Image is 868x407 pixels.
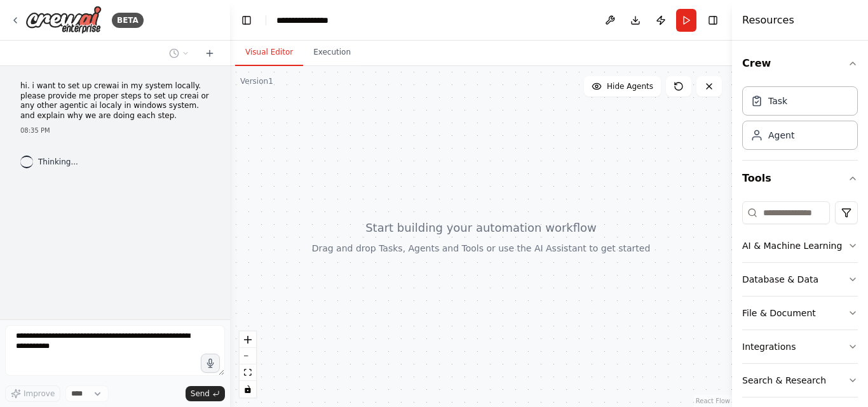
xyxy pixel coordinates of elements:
[235,39,303,66] button: Visual Editor
[164,46,194,61] button: Switch to previous chat
[742,364,858,397] button: Search & Research
[20,126,210,135] div: 08:35 PM
[200,46,220,61] button: Start a new chat
[768,95,787,107] div: Task
[24,389,55,399] span: Improve
[742,13,794,28] h4: Resources
[240,381,256,397] button: toggle interactivity
[191,389,210,399] span: Send
[5,385,60,402] button: Improve
[704,11,722,29] button: Hide right sidebar
[20,81,210,121] p: hi. i want to set up crewai in my system locally. please provide me proper steps to set up creai ...
[696,397,730,404] a: React Flow attribution
[742,297,858,330] button: File & Document
[112,13,144,28] div: BETA
[742,330,858,363] button: Integrations
[201,354,220,373] button: Click to speak your automation idea
[303,39,361,66] button: Execution
[240,348,256,364] button: zoom out
[240,364,256,381] button: fit view
[742,307,816,319] div: File & Document
[768,129,794,142] div: Agent
[276,14,340,27] nav: breadcrumb
[742,273,818,286] div: Database & Data
[742,263,858,296] button: Database & Data
[607,81,653,91] span: Hide Agents
[742,229,858,262] button: AI & Machine Learning
[584,76,661,97] button: Hide Agents
[742,340,796,353] div: Integrations
[238,11,255,29] button: Hide left sidebar
[742,374,826,387] div: Search & Research
[240,331,256,348] button: zoom in
[25,6,102,34] img: Logo
[742,81,858,160] div: Crew
[186,386,225,401] button: Send
[742,46,858,81] button: Crew
[38,157,78,167] span: Thinking...
[240,76,273,86] div: Version 1
[742,239,842,252] div: AI & Machine Learning
[742,161,858,196] button: Tools
[240,331,256,397] div: React Flow controls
